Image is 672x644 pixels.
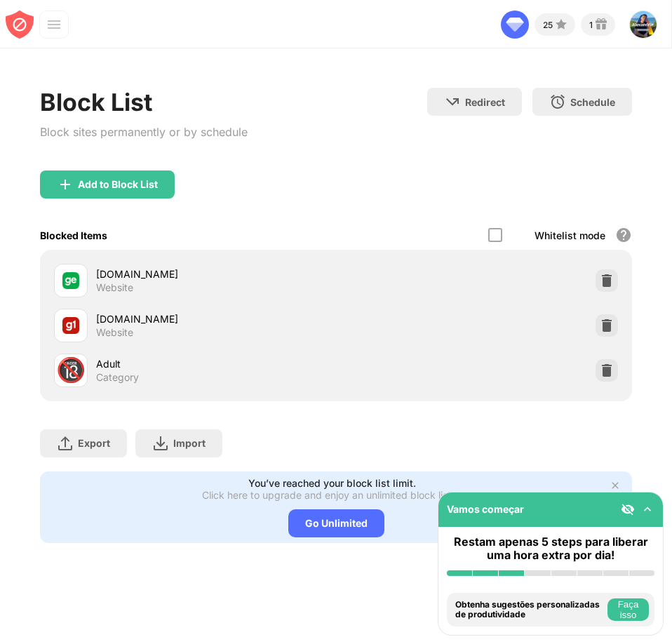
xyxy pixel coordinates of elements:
div: Redirect [465,96,505,108]
div: Go Unlimited [288,509,384,537]
div: Export [78,437,110,449]
img: eye-not-visible.svg [621,502,635,516]
div: Vamos começar [447,503,524,515]
img: ACg8ocIZkWUOyzHUwv-OBn0M8bm-CBRRk-3sbCiP11rJhMC3GjvvRELg=s96-c [629,11,657,39]
div: Import [173,437,206,449]
div: 1 [589,20,593,30]
div: Website [96,326,133,339]
button: Faça isso [607,598,649,621]
img: favicons [62,317,79,334]
div: [DOMAIN_NAME] [96,311,336,326]
div: Add to Block List [78,179,158,190]
img: reward-small.svg [593,16,610,33]
div: You’ve reached your block list limit. [248,477,416,489]
div: Adult [96,356,336,371]
div: 🔞 [56,356,86,384]
div: Category [96,371,139,384]
img: x-button.svg [610,480,621,491]
div: Schedule [570,96,615,108]
div: [DOMAIN_NAME] [96,267,336,281]
div: Restam apenas 5 steps para liberar uma hora extra por dia! [447,535,654,562]
img: favicons [62,272,79,289]
div: Blocked Items [40,229,107,241]
div: Block List [40,88,248,116]
img: omni-setup-toggle.svg [640,502,654,516]
div: Click here to upgrade and enjoy an unlimited block list. [202,489,454,501]
div: Obtenha sugestões personalizadas de produtividade [455,600,604,620]
div: Website [96,281,133,294]
img: points-small.svg [553,16,570,33]
div: Whitelist mode [535,229,605,241]
img: blocksite-icon-red.svg [6,11,34,39]
div: 25 [543,20,553,30]
div: Block sites permanently or by schedule [40,122,248,142]
img: diamond-go-unlimited.svg [501,11,529,39]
